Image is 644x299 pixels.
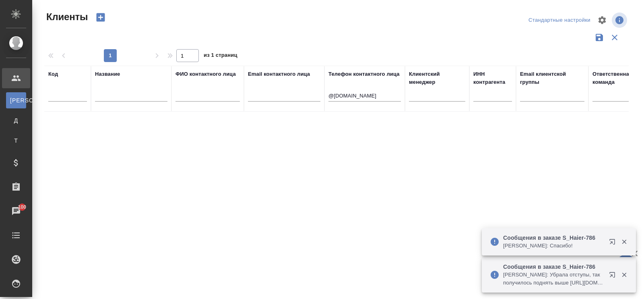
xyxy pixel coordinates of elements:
div: Клиентский менеджер [409,70,465,86]
p: Сообщения в заказе S_Haier-786 [503,234,604,242]
div: Email клиентской группы [520,70,584,86]
p: Сообщения в заказе S_Haier-786 [503,263,604,271]
button: Сохранить фильтры [592,30,607,45]
button: Создать [91,10,110,24]
span: Д [10,116,22,125]
span: 100 [13,203,31,211]
a: 100 [2,201,30,221]
button: Открыть в новой вкладке [604,234,623,253]
span: [PERSON_NAME] [10,96,22,104]
button: Открыть в новой вкладке [604,267,623,286]
div: Название [95,70,120,78]
p: [PERSON_NAME]: Спасибо! [503,242,604,250]
div: Email контактного лица [248,70,310,78]
p: [PERSON_NAME]: Убрала отступы, так получилось поднять выше [URL][DOMAIN_NAME] [503,271,604,287]
a: Т [6,133,26,149]
div: ИНН контрагента [473,70,512,86]
a: [PERSON_NAME] [6,92,26,108]
div: Код [48,70,58,78]
span: Т [10,137,22,145]
span: из 1 страниц [204,50,237,62]
span: Клиенты [44,10,88,23]
div: ФИО контактного лица [175,70,236,78]
div: split button [526,14,592,27]
span: Посмотреть информацию [612,12,629,28]
span: Настроить таблицу [592,10,612,30]
div: Телефон контактного лица [328,70,400,78]
button: Закрыть [616,271,632,278]
button: Сбросить фильтры [607,30,622,45]
button: Закрыть [616,238,632,245]
a: Д [6,112,26,129]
